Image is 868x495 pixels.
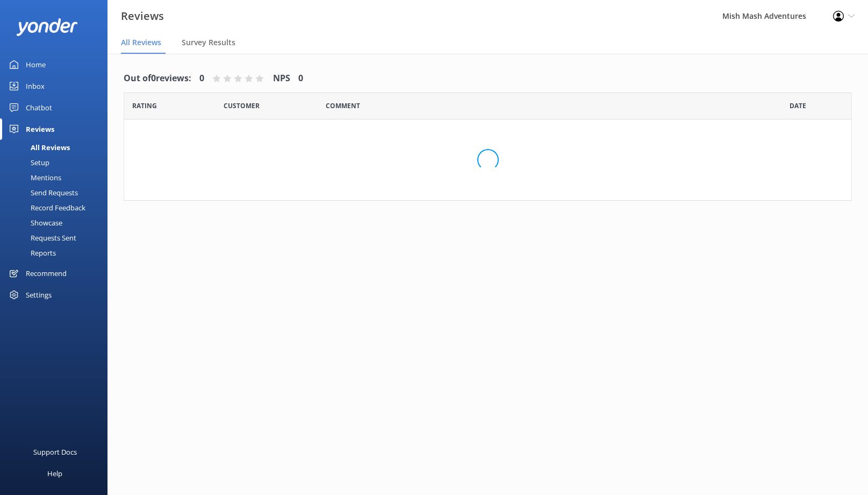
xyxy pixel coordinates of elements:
span: Survey Results [182,37,235,48]
div: Reviews [26,118,54,140]
div: Showcase [6,215,62,230]
a: Mentions [6,170,107,185]
span: Date [790,101,806,111]
a: Send Requests [6,185,107,200]
span: Question [326,101,360,111]
div: Chatbot [26,97,52,118]
div: Setup [6,155,49,170]
a: Reports [6,245,107,260]
div: Settings [26,284,52,306]
div: Help [47,463,62,484]
div: Home [26,54,46,75]
h4: NPS [273,72,290,86]
h4: Out of 0 reviews: [124,72,191,86]
div: Requests Sent [6,230,76,245]
div: Mentions [6,170,61,185]
div: Inbox [26,75,45,97]
a: All Reviews [6,140,107,155]
h4: 0 [199,72,204,86]
div: All Reviews [6,140,70,155]
div: Recommend [26,263,67,284]
span: Date [132,101,157,111]
h3: Reviews [121,8,164,25]
h4: 0 [298,72,303,86]
div: Record Feedback [6,200,85,215]
span: All Reviews [121,37,161,48]
img: yonder-white-logo.png [16,18,78,36]
a: Record Feedback [6,200,107,215]
a: Showcase [6,215,107,230]
div: Send Requests [6,185,78,200]
div: Reports [6,245,56,260]
a: Setup [6,155,107,170]
div: Support Docs [33,441,77,463]
a: Requests Sent [6,230,107,245]
span: Date [224,101,260,111]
